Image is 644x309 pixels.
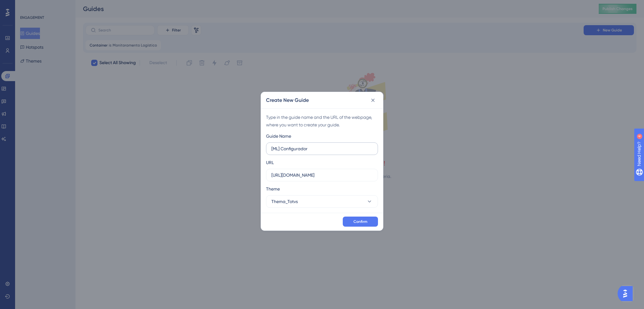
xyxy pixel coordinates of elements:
[271,198,298,205] span: Thema_Totvs
[271,145,373,152] input: How to Create
[271,172,373,179] input: https://www.example.com
[618,284,636,303] iframe: UserGuiding AI Assistant Launcher
[266,113,378,129] div: Type in the guide name and the URL of the webpage, where you want to create your guide.
[353,219,367,224] span: Confirm
[266,97,309,104] h2: Create New Guide
[266,185,280,193] span: Theme
[266,132,291,140] div: Guide Name
[44,3,46,8] div: 4
[266,159,274,166] div: URL
[15,2,39,9] span: Need Help?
